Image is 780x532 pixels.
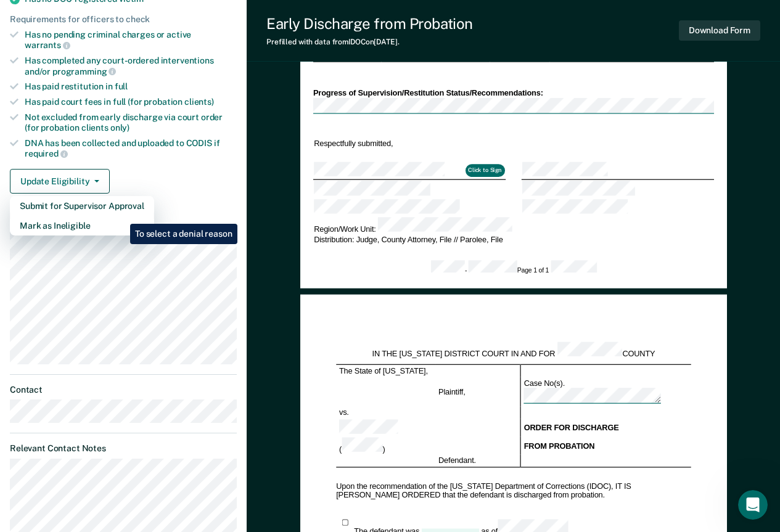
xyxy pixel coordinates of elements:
[435,377,520,407] td: Plaintiff,
[465,164,504,176] button: Click to Sign
[313,217,713,245] td: Region/Work Unit: Distribution: Judge, County Attorney, File // Parolee, File
[520,437,691,456] td: FROM PROBATION
[25,55,237,76] div: Has completed any court-ordered interventions and/or
[336,482,691,499] div: Upon the recommendation of the [US_STATE] Department of Corrections (IDOC), IT IS [PERSON_NAME] O...
[25,149,68,158] span: required
[336,407,435,419] td: vs.
[10,385,237,395] dt: Contact
[25,138,237,159] div: DNA has been collected and uploaded to CODIS if
[336,437,435,456] td: ( )
[25,30,237,51] div: Has no pending criminal charges or active
[10,216,154,235] button: Mark as Ineligible
[25,81,237,92] div: Has paid restitution in
[52,67,116,76] span: programming
[520,377,691,407] td: Case No(s).
[25,112,237,133] div: Not excluded from early discharge via court order (for probation clients
[313,88,713,99] div: Progress of Supervision/Restitution Status/Recommendations:
[115,81,128,91] span: full
[10,196,154,216] button: Submit for Supervisor Approval
[10,14,237,25] div: Requirements for officers to check
[10,443,237,454] dt: Relevant Contact Notes
[430,261,596,276] div: - Page 1 of 1
[184,97,214,107] span: clients)
[520,419,691,437] td: ORDER FOR DISCHARGE
[25,40,70,50] span: warrants
[679,20,760,41] button: Download Form
[336,365,435,377] td: The State of [US_STATE],
[266,15,473,33] div: Early Discharge from Probation
[266,38,473,46] div: Prefilled with data from IDOC on [DATE] .
[336,342,691,359] div: IN THE [US_STATE] DISTRICT COURT IN AND FOR COUNTY
[313,138,505,150] td: Respectfully submitted,
[10,169,110,194] button: Update Eligibility
[738,490,768,520] iframe: Intercom live chat
[435,455,520,467] td: Defendant.
[25,97,237,107] div: Has paid court fees in full (for probation
[110,123,129,133] span: only)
